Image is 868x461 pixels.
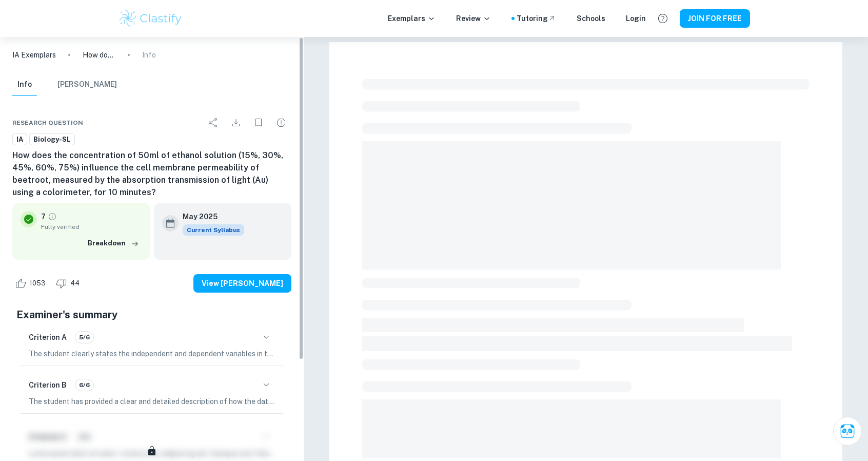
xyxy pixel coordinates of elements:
[248,112,269,133] div: Bookmark
[388,13,436,24] p: Exemplars
[30,135,74,145] span: Biology-SL
[83,49,115,61] p: How does the concentration of 50ml of ethanol solution (15%, 30%, 45%, 60%, 75%) influence the ce...
[57,73,117,96] button: [PERSON_NAME]
[53,275,85,292] div: Dislike
[12,118,83,127] span: Research question
[29,396,275,407] p: The student has provided a clear and detailed description of how the data was obtained and proces...
[183,211,236,222] h6: May 2025
[12,133,27,146] a: IA
[118,8,183,29] img: Clastify logo
[456,13,491,24] p: Review
[29,332,67,343] h6: Criterion A
[75,333,93,342] span: 5/6
[517,13,556,24] a: Tutoring
[41,211,46,222] p: 7
[48,212,57,221] a: Grade fully verified
[142,49,156,61] p: Info
[12,149,291,199] h6: How does the concentration of 50ml of ethanol solution (15%, 30%, 45%, 60%, 75%) influence the ce...
[13,135,27,145] span: IA
[12,49,56,61] a: IA Exemplars
[41,222,142,232] span: Fully verified
[833,417,862,446] button: Ask Clai
[12,73,37,96] button: Info
[16,307,287,322] h5: Examiner's summary
[12,275,51,292] div: Like
[183,224,244,236] div: This exemplar is based on the current syllabus. Feel free to refer to it for inspiration/ideas wh...
[654,10,672,27] button: Help and Feedback
[271,112,291,133] div: Report issue
[24,278,51,289] span: 1053
[203,112,224,133] div: Share
[193,274,291,293] button: View [PERSON_NAME]
[626,13,646,24] a: Login
[29,379,67,391] h6: Criterion B
[75,380,93,390] span: 6/6
[577,13,605,24] a: Schools
[183,224,244,236] span: Current Syllabus
[226,112,246,133] div: Download
[65,278,85,289] span: 44
[85,236,142,251] button: Breakdown
[680,9,750,28] button: JOIN FOR FREE
[29,348,275,359] p: The student clearly states the independent and dependent variables in the research question, incl...
[29,133,75,146] a: Biology-SL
